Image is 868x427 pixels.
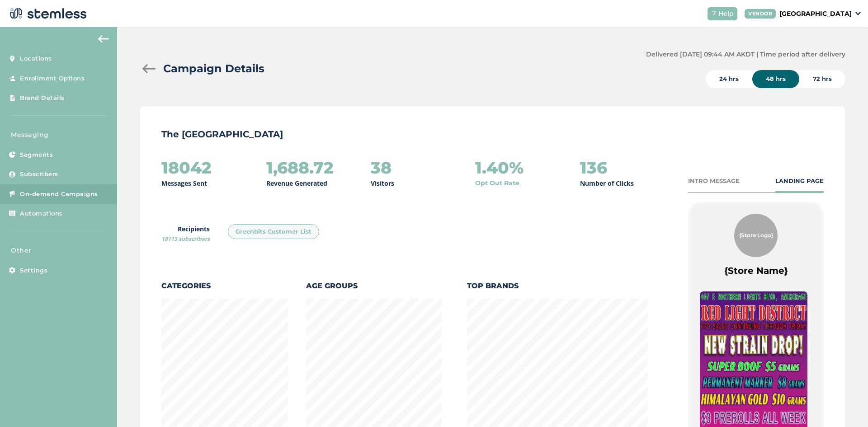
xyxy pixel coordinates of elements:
[20,94,65,103] span: Brand Details
[20,209,63,218] span: Automations
[580,178,634,188] p: Number of Clicks
[855,12,861,15] img: icon_down-arrow-small-66adaf34.svg
[306,281,442,291] label: Age Groups
[752,70,799,88] div: 48 hrs
[266,178,327,188] p: Revenue Generated
[20,74,85,83] span: Enrollment Options
[7,5,87,23] img: logo-dark-0685b13c.svg
[580,159,607,177] h2: 136
[688,177,740,186] div: INTRO MESSAGE
[799,70,845,88] div: 72 hrs
[467,281,648,291] label: Top Brands
[161,281,288,291] label: Categories
[20,266,47,275] span: Settings
[745,9,776,19] div: VENDOR
[739,231,773,239] span: {Store Logo}
[724,264,788,277] label: {Store Name}
[779,9,852,19] p: [GEOGRAPHIC_DATA]
[161,159,212,177] h2: 18042
[371,159,392,177] h2: 38
[228,224,319,239] div: Greenbits Customer List
[475,159,524,177] h2: 1.40%
[646,50,845,59] label: Delivered [DATE] 09:44 AM AKDT | Time period after delivery
[161,128,824,141] p: The [GEOGRAPHIC_DATA]
[266,159,334,177] h2: 1,688.72
[20,54,52,63] span: Locations
[475,178,519,188] a: Opt Out Rate
[161,235,210,243] span: 18113 subscribers
[718,9,734,19] span: Help
[823,384,868,427] iframe: Chat Widget
[371,178,394,188] p: Visitors
[706,70,752,88] div: 24 hrs
[711,11,717,16] img: icon-help-white-03924b79.svg
[161,224,210,243] label: Recipients
[161,178,207,188] p: Messages Sent
[20,170,58,179] span: Subscribers
[20,150,53,160] span: Segments
[20,190,98,199] span: On-demand Campaigns
[98,35,109,42] img: icon-arrow-back-accent-c549486e.svg
[775,177,824,186] div: LANDING PAGE
[163,61,264,77] h2: Campaign Details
